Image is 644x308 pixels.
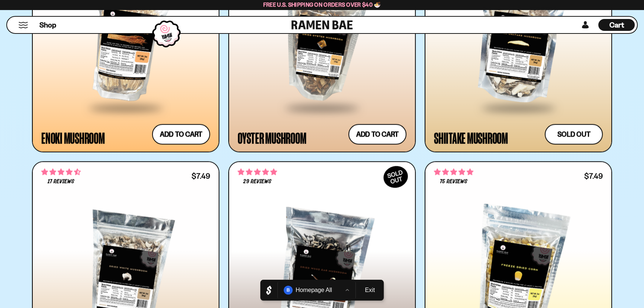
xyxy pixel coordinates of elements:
span: Shop [39,20,56,30]
span: 75 reviews [440,179,467,185]
span: 4.91 stars [434,167,473,177]
div: B [284,286,293,295]
div: Enoki Mushroom [41,131,105,144]
a: Shop [39,19,56,31]
div: $7.49 [584,172,603,179]
div: $7.49 [191,172,210,179]
span: 4.86 stars [238,167,277,177]
span: 4.59 stars [41,167,81,177]
button: Add to cart [152,124,210,144]
span: Free U.S. Shipping on Orders over $40 🍜 [263,1,381,8]
span: 17 reviews [48,179,74,185]
span: Homepage All [296,286,342,294]
span: 29 reviews [243,179,271,185]
div: Oyster Mushroom [238,131,306,144]
span: Cart [609,20,624,29]
button: Add to cart [348,124,406,144]
div: Shiitake Mushroom [434,131,508,144]
div: SOLD OUT [380,162,412,192]
button: BHomepage All [277,282,356,298]
div: Cart [598,17,635,33]
button: Sold out [545,124,603,144]
button: Mobile Menu Trigger [18,22,28,28]
button: Exit [362,286,378,295]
